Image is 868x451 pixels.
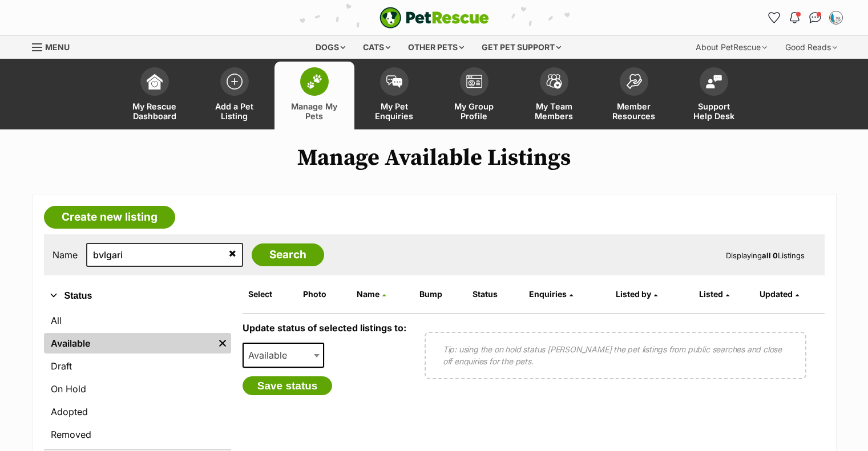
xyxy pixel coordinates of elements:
[466,75,482,88] img: group-profile-icon-3fa3cf56718a62981997c0bc7e787c4b2cf8bcc04b72c1350f741eb67cf2f40e.svg
[594,62,674,129] a: Member Resources
[760,289,793,299] span: Updated
[244,285,297,303] th: Select
[514,62,594,129] a: My Team Members
[765,9,845,27] ul: Account quick links
[415,285,467,303] th: Bump
[529,289,573,299] a: Enquiries
[699,289,729,299] a: Listed
[616,289,657,299] a: Listed by
[760,289,799,299] a: Updated
[528,101,580,121] span: My Team Members
[626,74,642,89] img: member-resources-icon-8e73f808a243e03378d46382f2149f9095a855e16c252ad45f914b54edf8863c.svg
[529,289,567,299] span: translation missing: en.admin.listings.index.attributes.enquiries
[209,101,260,121] span: Add a Pet Listing
[354,62,434,129] a: My Pet Enquiries
[115,62,195,129] a: My Rescue Dashboard
[468,285,523,303] th: Status
[44,379,231,399] a: On Hold
[357,289,386,299] a: Name
[386,75,402,88] img: pet-enquiries-icon-7e3ad2cf08bfb03b45e93fb7055b45f3efa6380592205ae92323e6603595dc1f.svg
[195,62,274,129] a: Add a Pet Listing
[227,74,243,90] img: add-pet-listing-icon-0afa8454b4691262ce3f59096e99ab1cd57d4a30225e0717b998d2c9b9846f56.svg
[777,36,845,59] div: Good Reads
[827,9,845,27] button: My account
[688,36,775,59] div: About PetRescue
[44,308,231,449] div: Status
[44,289,231,303] button: Status
[244,347,298,363] span: Available
[449,101,500,121] span: My Group Profile
[380,7,489,29] a: PetRescue
[546,74,562,89] img: team-members-icon-5396bd8760b3fe7c0b43da4ab00e1e3bb1a5d9ba89233759b79545d2d3fc5d0d.svg
[44,310,231,331] a: All
[400,36,472,59] div: Other pets
[44,333,214,354] a: Available
[706,75,722,88] img: help-desk-icon-fdf02630f3aa405de69fd3d07c3f3aa587a6932b1a1747fa1d2bba05be0121f9.svg
[289,101,340,121] span: Manage My Pets
[32,36,78,56] a: Menu
[443,343,788,367] p: Tip: using the on hold status [PERSON_NAME] the pet listings from public searches and close off e...
[355,36,398,59] div: Cats
[298,285,351,303] th: Photo
[726,251,805,260] span: Displaying Listings
[830,12,842,23] img: Adoptions Ambassador Coordinator profile pic
[53,250,78,260] label: Name
[380,7,489,29] img: logo-e224e6f780fb5917bec1dbf3a21bbac754714ae5b6737aabdf751b685950b380.svg
[369,101,420,121] span: My Pet Enquiries
[357,289,380,299] span: Name
[762,251,778,260] strong: all 0
[274,62,354,129] a: Manage My Pets
[308,36,353,59] div: Dogs
[44,206,175,229] a: Create new listing
[699,289,723,299] span: Listed
[765,9,784,27] a: Favourites
[243,376,333,396] button: Save status
[674,62,754,129] a: Support Help Desk
[616,289,651,299] span: Listed by
[214,333,231,354] a: Remove filter
[45,42,70,52] span: Menu
[790,12,799,23] img: notifications-46538b983faf8c2785f20acdc204bb7945ddae34d4c08c2a6579f10ce5e182be.svg
[474,36,569,59] div: Get pet support
[434,62,514,129] a: My Group Profile
[44,424,231,445] a: Removed
[786,9,804,27] button: Notifications
[147,74,163,90] img: dashboard-icon-eb2f2d2d3e046f16d808141f083e7271f6b2e854fb5c12c21221c1fb7104beca.svg
[806,9,825,27] a: Conversations
[44,356,231,376] a: Draft
[306,74,322,89] img: manage-my-pets-icon-02211641906a0b7f246fdf0571729dbe1e7629f14944591b6c1af311fb30b64b.svg
[44,401,231,422] a: Adopted
[243,343,325,368] span: Available
[809,12,821,23] img: chat-41dd97257d64d25036548639549fe6c8038ab92f7586957e7f3b1b290dea8141.svg
[243,322,406,334] label: Update status of selected listings to:
[252,243,324,266] input: Search
[608,101,660,121] span: Member Resources
[688,101,740,121] span: Support Help Desk
[129,101,180,121] span: My Rescue Dashboard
